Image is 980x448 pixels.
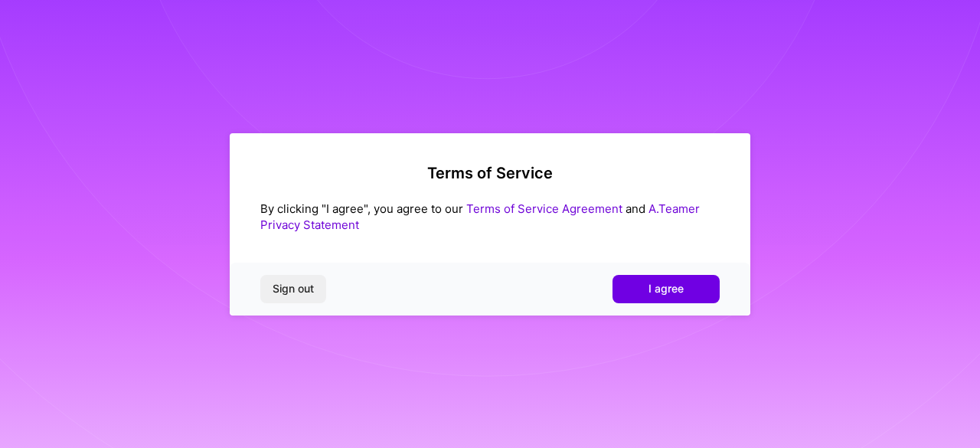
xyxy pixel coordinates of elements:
span: I agree [648,281,684,296]
a: Terms of Service Agreement [466,201,622,216]
div: By clicking "I agree", you agree to our and [260,201,720,233]
span: Sign out [273,281,314,296]
button: Sign out [260,275,326,302]
h2: Terms of Service [260,164,720,182]
button: I agree [612,275,720,302]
